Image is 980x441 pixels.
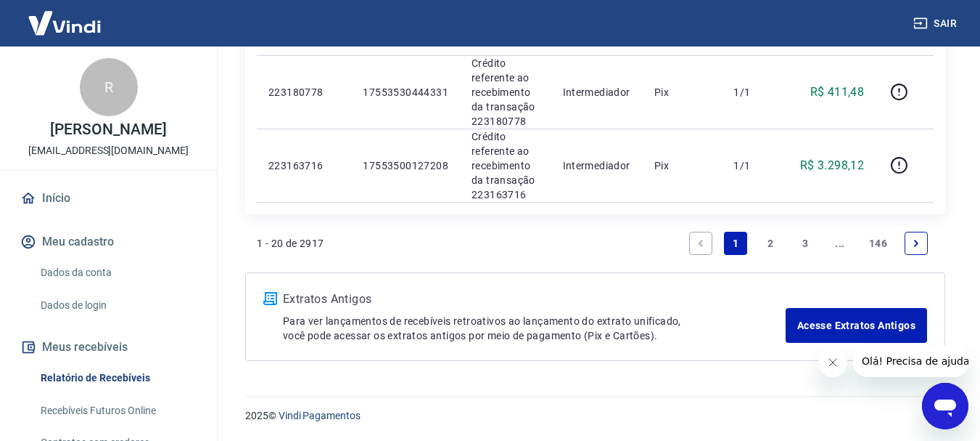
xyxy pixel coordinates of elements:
a: Next page [905,232,928,255]
p: 223163716 [268,158,339,173]
iframe: Fechar mensagem [818,348,847,377]
p: Intermediador [563,85,631,100]
p: Crédito referente ao recebimento da transação 223163716 [472,129,539,202]
a: Acesse Extratos Antigos [786,308,927,343]
a: Dados da conta [35,258,199,288]
p: [EMAIL_ADDRESS][DOMAIN_NAME] [28,143,189,158]
div: R [80,58,138,116]
p: 223180778 [268,85,339,100]
p: Intermediador [563,158,631,173]
p: Extratos Antigos [283,291,786,308]
p: Pix [654,85,711,100]
p: Para ver lançamentos de recebíveis retroativos ao lançamento do extrato unificado, você pode aces... [283,314,786,343]
a: Recebíveis Futuros Online [35,396,199,426]
a: Início [17,182,199,214]
p: Pix [654,158,711,173]
p: 17553500127208 [363,158,448,173]
ul: Pagination [683,226,934,261]
p: 2025 © [245,408,945,424]
a: Relatório de Recebíveis [35,363,199,393]
a: Previous page [689,232,712,255]
iframe: Botão para abrir a janela de mensagens [922,383,968,429]
a: Page 1 is your current page [724,232,747,255]
p: R$ 3.298,12 [800,157,864,174]
a: Jump forward [828,232,852,255]
button: Meu cadastro [17,226,199,258]
a: Page 3 [794,232,817,255]
p: 1/1 [733,85,776,100]
p: [PERSON_NAME] [50,122,166,137]
p: R$ 411,48 [810,84,865,101]
a: Dados de login [35,291,199,320]
a: Page 146 [863,232,893,255]
p: 1 - 20 de 2917 [257,236,324,251]
img: ícone [263,292,277,305]
span: Olá! Precisa de ajuda? [9,10,122,22]
a: Vindi Pagamentos [279,410,361,421]
img: Vindi [17,1,112,45]
button: Meus recebíveis [17,331,199,363]
iframe: Mensagem da empresa [853,345,968,377]
p: 1/1 [733,158,776,173]
button: Sair [910,10,963,37]
a: Page 2 [759,232,782,255]
p: Crédito referente ao recebimento da transação 223180778 [472,56,539,129]
p: 17553530444331 [363,85,448,100]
